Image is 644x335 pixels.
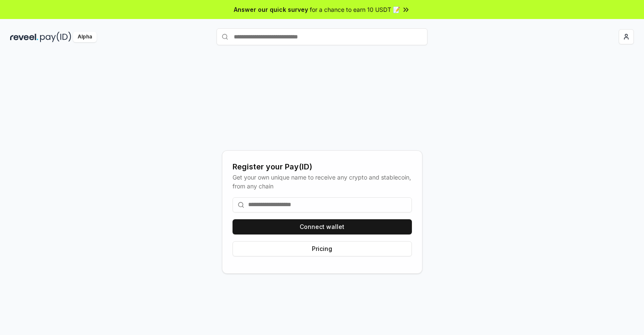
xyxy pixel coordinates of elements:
button: Pricing [233,241,412,256]
span: for a chance to earn 10 USDT 📝 [310,5,400,14]
button: Connect wallet [233,219,412,234]
img: pay_id [40,32,71,42]
div: Get your own unique name to receive any crypto and stablecoin, from any chain [233,173,412,191]
img: reveel_dark [10,32,38,42]
span: Answer our quick survey [234,5,308,14]
div: Register your Pay(ID) [233,161,412,173]
div: Alpha [73,32,97,42]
